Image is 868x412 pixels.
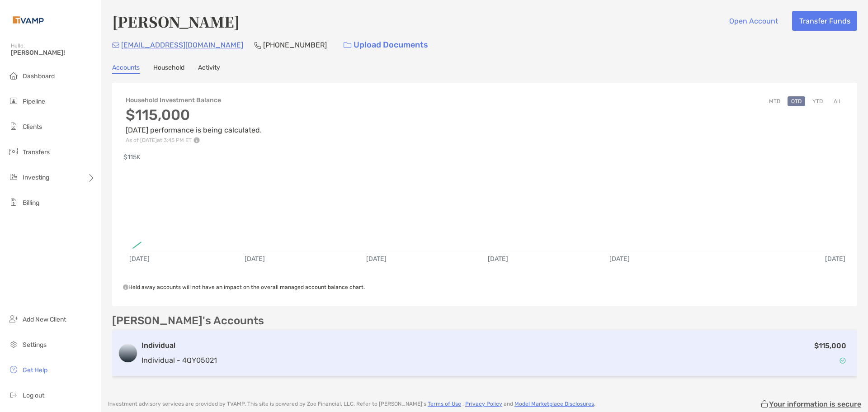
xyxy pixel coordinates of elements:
[788,96,805,106] button: QTD
[153,64,184,74] a: Household
[609,255,630,263] text: [DATE]
[830,96,844,106] button: All
[263,39,327,51] p: [PHONE_NUMBER]
[825,255,845,263] text: [DATE]
[514,401,594,407] a: Model Marketplace Disclosures
[8,121,19,132] img: clients icon
[129,255,150,263] text: [DATE]
[23,199,39,207] span: Billing
[809,96,826,106] button: YTD
[108,401,595,407] p: Investment advisory services are provided by TVAMP . This site is powered by Zoe Financial, LLC. ...
[254,42,261,49] img: Phone Icon
[465,401,502,407] a: Privacy Policy
[23,392,44,399] span: Log out
[112,43,119,48] img: Email Icon
[23,366,47,374] span: Get Help
[112,64,140,74] a: Accounts
[8,171,19,182] img: investing icon
[11,49,95,57] span: [PERSON_NAME]!
[722,11,785,31] button: Open Account
[23,123,42,131] span: Clients
[8,364,19,375] img: get-help icon
[126,106,262,123] h3: $115,000
[121,39,243,51] p: [EMAIL_ADDRESS][DOMAIN_NAME]
[338,35,434,55] a: Upload Documents
[142,340,217,351] h3: Individual
[8,339,19,350] img: settings icon
[245,255,265,263] text: [DATE]
[142,355,217,366] p: Individual - 4QY05021
[123,284,365,290] span: Held away accounts will not have an impact on the overall managed account balance chart.
[23,72,55,80] span: Dashboard
[8,146,19,157] img: transfers icon
[814,340,846,351] p: $115,000
[23,316,66,323] span: Add New Client
[23,98,45,105] span: Pipeline
[840,357,846,364] img: Account Status icon
[792,11,857,31] button: Transfer Funds
[119,344,137,362] img: logo account
[11,4,46,36] img: Zoe Logo
[8,197,19,208] img: billing icon
[23,174,49,181] span: Investing
[112,11,240,32] h4: [PERSON_NAME]
[769,400,861,408] p: Your information is secure
[8,95,19,106] img: pipeline icon
[765,96,784,106] button: MTD
[126,137,262,143] p: As of [DATE] at 3:45 PM ET
[8,70,19,81] img: dashboard icon
[488,255,508,263] text: [DATE]
[8,389,19,400] img: logout icon
[344,42,351,48] img: button icon
[112,315,264,327] p: [PERSON_NAME]'s Accounts
[8,313,19,324] img: add_new_client icon
[126,96,262,104] h4: Household Investment Balance
[198,64,220,74] a: Activity
[23,148,50,156] span: Transfers
[193,137,200,143] img: Performance Info
[366,255,387,263] text: [DATE]
[23,341,47,349] span: Settings
[126,106,262,143] div: [DATE] performance is being calculated.
[123,153,141,161] text: $115K
[428,401,461,407] a: Terms of Use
